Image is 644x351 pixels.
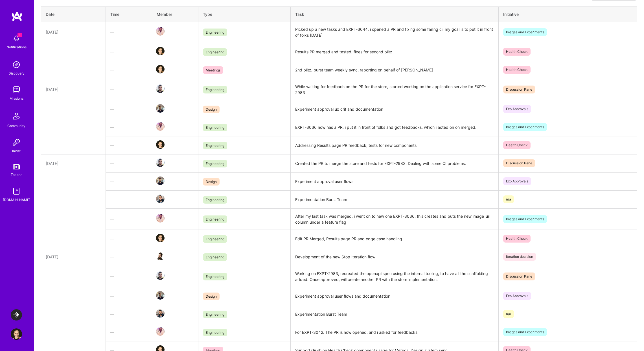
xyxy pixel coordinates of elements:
[203,253,227,261] span: Engineering
[291,100,499,118] td: Experiment approval ux crit and documentation
[46,86,101,92] div: [DATE]
[157,271,164,280] a: Team Member Avatar
[110,178,147,184] div: —
[156,104,165,113] img: Team Member Avatar
[10,109,23,123] img: Community
[291,61,499,79] td: 2nd blitz, burst team weekly sync, raporting on behalf of [PERSON_NAME]
[156,27,165,36] img: Team Member Avatar
[503,66,531,74] span: Health Check
[503,48,531,56] span: Health Check
[503,292,531,300] span: Exp Approvals
[156,158,165,167] img: Team Member Avatar
[503,123,547,131] span: Images and Experiments
[156,122,165,131] img: Team Member Avatar
[110,160,147,166] div: —
[46,160,101,166] div: [DATE]
[46,254,101,260] div: [DATE]
[110,142,147,148] div: —
[203,293,220,300] span: Design
[291,172,499,190] td: Experiment approval user flows
[110,86,147,92] div: —
[157,84,164,93] a: Team Member Avatar
[156,309,165,318] img: Team Member Avatar
[156,140,165,149] img: Team Member Avatar
[157,158,164,167] a: Team Member Avatar
[291,154,499,172] td: Created the PR to merge the store and tests for EXPT-2983. Dealing with some CI problems.
[503,328,547,336] span: Images and Experiments
[203,196,227,204] span: Engineering
[157,194,164,204] a: Team Member Avatar
[157,213,164,223] a: Team Member Avatar
[291,287,499,305] td: Experiment approval user flows and documentation
[503,272,535,280] span: Discussion Pane
[11,309,22,321] img: LaunchDarkly: Experimentation Delivery Team
[291,230,499,248] td: Edit PR Merged, Results page PR and edge case handling
[291,208,499,230] td: After my last task was merged, i went on to new one EXPT-3036, this creates and puts the new imag...
[203,235,227,243] span: Engineering
[291,118,499,136] td: EXPT-3036 now has a PR, i put it in front of folks and got feedbacks, which i acted on on merged.
[198,6,290,22] th: Type
[10,95,23,101] div: Missions
[291,323,499,341] td: For EXPT-3042. The PR is now opened, and i asked for feedbacks
[291,6,499,22] th: Task
[203,160,227,167] span: Engineering
[503,141,531,149] span: Health Check
[203,124,227,131] span: Engineering
[203,48,227,56] span: Engineering
[498,6,637,22] th: Initiative
[11,172,22,178] div: Tokens
[106,6,152,22] th: Time
[11,137,22,148] img: Invite
[110,329,147,335] div: —
[156,176,165,185] img: Team Member Avatar
[11,11,23,21] img: logo
[503,177,531,185] span: Exp Approvals
[203,273,227,280] span: Engineering
[203,66,223,74] span: Meetings
[291,136,499,154] td: Addressing Results page PR feedback, tests for new components
[11,59,22,70] img: discovery
[110,106,147,112] div: —
[157,176,164,186] a: Team Member Avatar
[203,178,220,186] span: Design
[503,105,531,113] span: Exp Approvals
[503,28,547,36] span: Images and Experiments
[203,86,227,93] span: Engineering
[503,159,535,167] span: Discussion Pane
[110,254,147,260] div: —
[503,86,535,93] span: Discussion Pane
[291,79,499,100] td: While waiting for feedbach on the PR for the store, started working on the application service fo...
[110,311,147,317] div: —
[156,271,165,280] img: Team Member Avatar
[156,252,165,260] img: Team Member Avatar
[110,273,147,279] div: —
[157,233,164,243] a: Team Member Avatar
[291,43,499,61] td: Results PR merged and tested, fixes for second blitz
[8,70,25,76] div: Discovery
[156,195,165,203] img: Team Member Avatar
[156,47,165,55] img: Team Member Avatar
[157,327,164,336] a: Team Member Avatar
[11,33,22,44] img: bell
[203,106,220,113] span: Design
[157,291,164,300] a: Team Member Avatar
[203,329,227,336] span: Engineering
[503,195,514,203] span: n/a
[11,186,22,197] img: guide book
[156,214,165,223] img: Team Member Avatar
[6,44,27,50] div: Notifications
[203,311,227,318] span: Engineering
[110,236,147,242] div: —
[503,310,514,318] span: n/a
[291,266,499,287] td: Working on EXPT-2983, recreated the openapi spec using the internal tooling, to have all the scaf...
[110,197,147,202] div: —
[203,142,227,149] span: Engineering
[157,140,164,149] a: Team Member Avatar
[156,234,165,242] img: Team Member Avatar
[11,328,22,340] img: User Avatar
[110,216,147,222] div: —
[110,293,147,299] div: —
[110,124,147,130] div: —
[3,197,30,203] div: [DOMAIN_NAME]
[291,305,499,323] td: Experimentation Burst Team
